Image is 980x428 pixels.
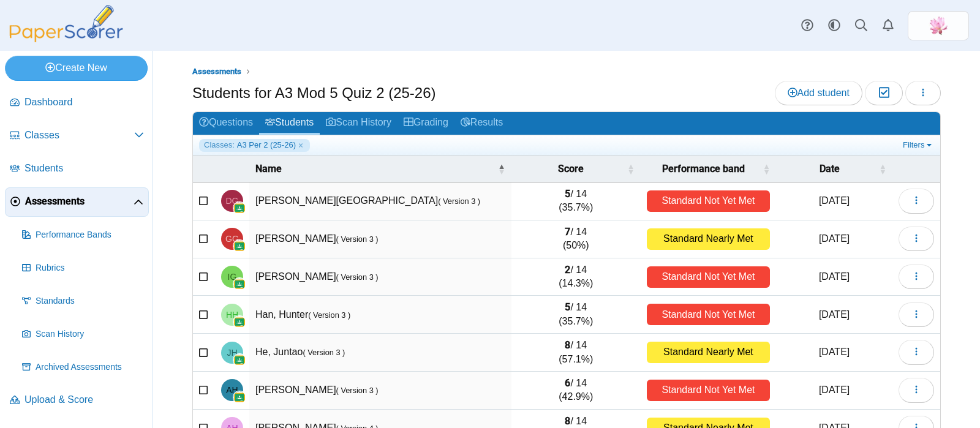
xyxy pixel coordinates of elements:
[249,372,511,410] td: [PERSON_NAME]
[249,258,511,296] td: [PERSON_NAME]
[819,309,850,320] time: Sep 19, 2025 at 9:08 AM
[308,310,350,320] small: ( Version 3 )
[627,163,635,175] span: Score : Activate to sort
[775,81,862,105] a: Add student
[819,385,850,395] time: Sep 19, 2025 at 9:08 AM
[511,182,641,220] td: / 14 (35.7%)
[249,334,511,372] td: He, Juntao
[929,16,948,36] span: Xinmei Li
[226,310,238,319] span: Hunter Han
[249,220,511,258] td: [PERSON_NAME]
[36,361,144,374] span: Archived Assessments
[438,197,480,206] small: ( Version 3 )
[336,386,379,395] small: ( Version 3 )
[36,328,144,340] span: Scan History
[908,11,969,40] a: ps.MuGhfZT6iQwmPTCC
[511,258,641,296] td: / 14 (14.3%)
[763,163,770,175] span: Performance band : Activate to sort
[320,112,398,135] a: Scan History
[336,272,379,282] small: ( Version 3 )
[647,304,770,325] div: Standard Not Yet Met
[565,301,570,313] b: 5
[249,296,511,334] td: Han, Hunter
[565,264,570,276] b: 2
[24,96,144,109] span: Dashboard
[565,188,570,200] b: 5
[228,272,237,281] span: Isaias Garduno
[511,296,641,334] td: / 14 (35.7%)
[5,88,149,118] a: Dashboard
[819,195,850,206] time: Sep 19, 2025 at 9:08 AM
[17,320,149,349] a: Scan History
[5,34,127,44] a: PaperScorer
[233,316,246,328] img: googleClassroom-logo.png
[5,187,149,217] a: Assessments
[511,372,641,410] td: / 14 (42.9%)
[199,139,310,151] a: Classes: A3 Per 2 (25-26)
[227,348,237,357] span: Juntao He
[336,235,379,244] small: ( Version 3 )
[24,129,134,142] span: Classes
[5,154,149,184] a: Students
[875,12,902,39] a: Alerts
[879,163,886,175] span: Date : Activate to sort
[36,229,144,241] span: Performance Bands
[511,220,641,258] td: / 14 (50%)
[565,377,570,389] b: 6
[189,64,244,80] a: Assessments
[237,140,296,151] span: A3 Per 2 (25-26)
[225,235,239,243] span: Gilbert Garcia
[17,253,149,283] a: Rubrics
[24,162,144,175] span: Students
[511,334,641,372] td: / 14 (57.1%)
[819,271,850,282] time: Sep 19, 2025 at 9:08 AM
[647,228,770,250] div: Standard Nearly Met
[900,139,937,151] a: Filters
[255,162,496,176] span: Name
[5,56,148,80] a: Create New
[259,112,320,135] a: Students
[17,353,149,382] a: Archived Assessments
[226,386,238,394] span: Alan Huang
[498,163,505,175] span: Name : Activate to invert sorting
[5,5,127,42] img: PaperScorer
[5,386,149,415] a: Upload & Score
[249,182,511,220] td: [PERSON_NAME][GEOGRAPHIC_DATA]
[233,240,246,252] img: googleClassroom-logo.png
[819,233,850,244] time: Sep 19, 2025 at 9:08 AM
[647,162,760,176] span: Performance band
[788,88,850,98] span: Add student
[204,140,235,151] span: Classes:
[233,278,246,290] img: googleClassroom-logo.png
[819,347,850,357] time: Sep 19, 2025 at 9:08 AM
[565,339,570,351] b: 8
[303,348,345,357] small: ( Version 3 )
[929,16,948,36] img: ps.MuGhfZT6iQwmPTCC
[193,112,259,135] a: Questions
[192,83,436,103] h1: Students for A3 Mod 5 Quiz 2 (25-26)
[647,190,770,212] div: Standard Not Yet Met
[565,226,570,238] b: 7
[647,266,770,288] div: Standard Not Yet Met
[36,262,144,274] span: Rubrics
[24,393,144,407] span: Upload & Score
[5,121,149,151] a: Classes
[36,295,144,307] span: Standards
[226,197,239,205] span: Diego Garcia
[25,195,134,208] span: Assessments
[647,342,770,363] div: Standard Nearly Met
[518,162,625,176] span: Score
[398,112,454,135] a: Grading
[782,162,876,176] span: Date
[233,354,246,366] img: googleClassroom-logo.png
[192,67,241,76] span: Assessments
[233,391,246,404] img: googleClassroom-logo.png
[17,287,149,316] a: Standards
[233,202,246,214] img: googleClassroom-logo.png
[454,112,509,135] a: Results
[647,380,770,401] div: Standard Not Yet Met
[17,220,149,250] a: Performance Bands
[565,415,570,427] b: 8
